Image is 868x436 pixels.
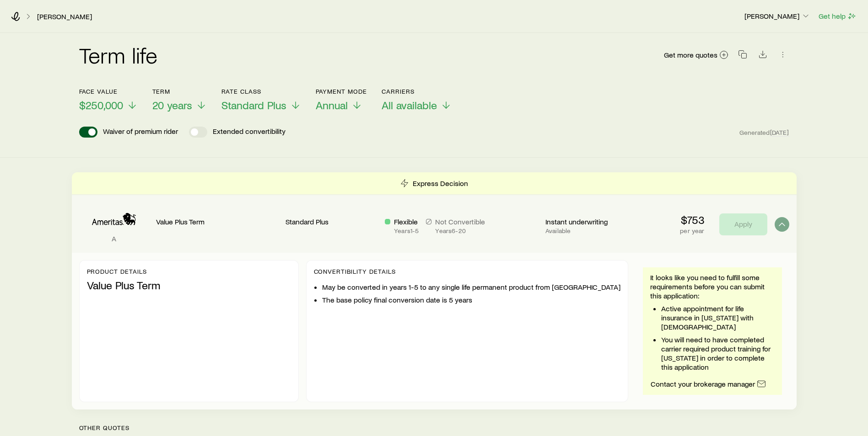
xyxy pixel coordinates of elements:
[79,88,138,95] p: Face value
[72,172,797,409] div: Term quotes
[37,12,92,21] a: [PERSON_NAME]
[650,379,766,389] a: Contact your brokerage manager
[435,227,485,234] p: Years 6 - 20
[382,99,437,112] span: All available
[152,88,207,95] p: Term
[661,335,775,372] li: You will need to have completed carrier required product training for [US_STATE] in order to comp...
[382,88,452,112] button: CarriersAll available
[650,273,775,300] p: It looks like you need to fulfill some requirements before you can submit this application:
[221,88,301,95] p: Rate Class
[680,227,704,234] p: per year
[103,127,178,138] p: Waiver of premium rider
[316,99,348,112] span: Annual
[213,127,286,138] p: Extended convertibility
[818,11,857,21] button: Get help
[79,88,138,112] button: Face value$250,000
[413,179,468,188] p: Express Decision
[156,217,279,226] p: Value Plus Term
[221,99,286,112] span: Standard Plus
[152,99,192,112] span: 20 years
[663,50,729,60] a: Get more quotes
[79,99,123,112] span: $250,000
[545,227,637,234] p: Available
[394,227,419,234] p: Years 1 - 5
[719,213,767,235] button: Apply
[435,217,485,226] p: Not Convertible
[322,295,620,304] li: The base policy final conversion date is 5 years
[316,88,367,95] p: Payment Mode
[152,88,207,112] button: Term20 years
[744,11,811,22] button: [PERSON_NAME]
[382,88,452,95] p: Carriers
[87,268,291,275] p: Product details
[770,128,789,137] span: [DATE]
[545,217,637,226] p: Instant underwriting
[756,52,769,60] a: Download CSV
[661,304,775,331] li: Active appointment for life insurance in [US_STATE] with [DEMOGRAPHIC_DATA]
[79,234,149,243] p: A
[744,11,810,21] p: [PERSON_NAME]
[739,128,789,137] span: Generated
[79,44,158,66] h2: Term life
[286,217,377,226] p: Standard Plus
[322,282,620,292] li: May be converted in years 1-5 to any single life permanent product from [GEOGRAPHIC_DATA]
[394,217,419,226] p: Flexible
[87,279,291,292] p: Value Plus Term
[221,88,301,112] button: Rate ClassStandard Plus
[316,88,367,112] button: Payment ModeAnnual
[680,213,704,226] p: $753
[314,268,620,275] p: Convertibility Details
[664,51,717,58] span: Get more quotes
